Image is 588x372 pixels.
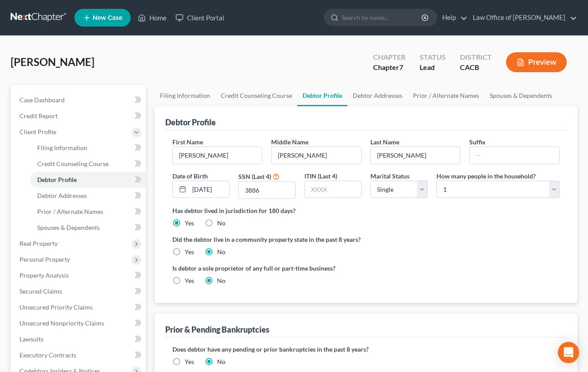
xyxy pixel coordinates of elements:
[217,248,226,256] label: No
[271,137,308,147] label: Middle Name
[185,248,194,256] label: Yes
[420,52,446,62] div: Status
[469,137,486,147] label: Suffix
[12,347,146,363] a: Executory Contracts
[347,85,408,106] a: Debtor Addresses
[420,62,446,73] div: Lead
[484,85,557,106] a: Spouses & Dependents
[30,204,146,220] a: Prior / Alternate Names
[217,276,226,285] label: No
[12,283,146,299] a: Secured Claims
[185,219,194,228] label: Yes
[12,108,146,124] a: Credit Report
[12,267,146,283] a: Property Analysis
[19,96,65,104] span: Case Dashboard
[93,15,122,21] span: New Case
[30,172,146,188] a: Debtor Profile
[133,10,171,26] a: Home
[30,188,146,204] a: Debtor Addresses
[171,10,229,26] a: Client Portal
[19,112,58,120] span: Credit Report
[217,219,226,228] label: No
[399,63,403,71] span: 7
[172,235,560,244] label: Did the debtor live in a community property state in the past 8 years?
[12,315,146,331] a: Unsecured Nonpriority Claims
[37,160,109,167] span: Credit Counseling Course
[239,182,295,198] input: XXXX
[438,10,467,26] a: Help
[460,52,492,62] div: District
[370,137,399,147] label: Last Name
[215,85,297,106] a: Credit Counseling Course
[468,10,577,26] a: Law Office of [PERSON_NAME]
[272,147,361,164] input: M.I
[460,62,492,73] div: CACB
[408,85,484,106] a: Prior / Alternate Names
[373,52,405,62] div: Chapter
[12,299,146,315] a: Unsecured Priority Claims
[506,52,567,72] button: Preview
[30,156,146,172] a: Credit Counseling Course
[19,128,56,136] span: Client Profile
[19,319,104,327] span: Unsecured Nonpriority Claims
[172,206,560,215] label: Has debtor lived in jurisdiction for 180 days?
[238,172,271,181] label: SSN (Last 4)
[370,171,409,181] label: Marital Status
[172,137,203,147] label: First Name
[185,276,194,285] label: Yes
[19,271,69,279] span: Property Analysis
[37,192,87,199] span: Debtor Addresses
[37,144,87,151] span: Filing Information
[37,208,103,215] span: Prior / Alternate Names
[470,147,559,164] input: --
[165,117,216,128] div: Debtor Profile
[189,181,229,198] input: MM/DD/YYYY
[172,345,560,354] label: Does debtor have any pending or prior bankruptcies in the past 8 years?
[12,331,146,347] a: Lawsuits
[172,263,362,273] label: Is debtor a sole proprietor of any full or part-time business?
[173,147,262,164] input: --
[371,147,460,164] input: --
[172,171,208,181] label: Date of Birth
[37,224,100,231] span: Spouses & Dependents
[37,176,77,183] span: Debtor Profile
[373,62,405,73] div: Chapter
[436,171,536,181] label: How many people in the household?
[30,220,146,236] a: Spouses & Dependents
[19,351,76,359] span: Executory Contracts
[30,140,146,156] a: Filing Information
[297,85,347,106] a: Debtor Profile
[19,256,70,263] span: Personal Property
[19,335,43,343] span: Lawsuits
[217,357,226,366] label: No
[19,287,62,295] span: Secured Claims
[305,181,361,198] input: XXXX
[19,303,93,311] span: Unsecured Priority Claims
[558,342,579,363] div: Open Intercom Messenger
[304,171,337,181] label: ITIN (Last 4)
[12,92,146,108] a: Case Dashboard
[342,9,423,26] input: Search by name...
[165,324,269,335] div: Prior & Pending Bankruptcies
[185,357,194,366] label: Yes
[11,55,94,68] span: [PERSON_NAME]
[155,85,215,106] a: Filing Information
[19,240,58,247] span: Real Property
